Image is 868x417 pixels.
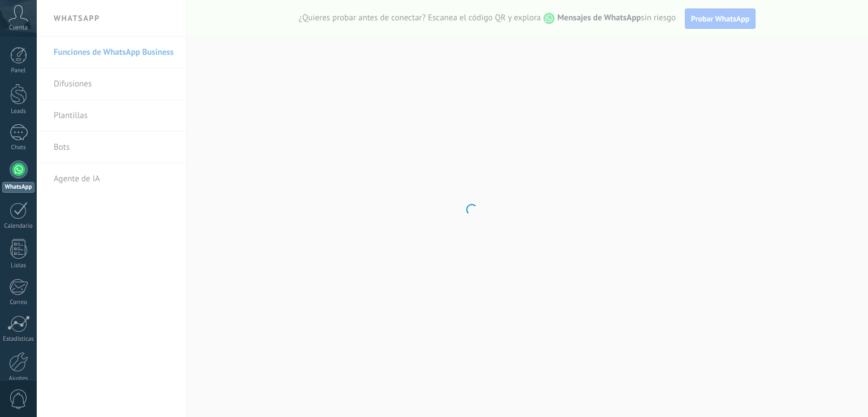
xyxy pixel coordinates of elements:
div: Calendario [2,223,35,230]
div: Listas [2,262,35,270]
div: Ajustes [2,375,35,383]
div: Leads [2,108,35,115]
div: Estadísticas [2,336,35,343]
div: WhatsApp [2,182,34,193]
div: Correo [2,299,35,306]
div: Chats [2,144,35,151]
div: Panel [2,67,35,75]
span: Cuenta [9,24,28,32]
